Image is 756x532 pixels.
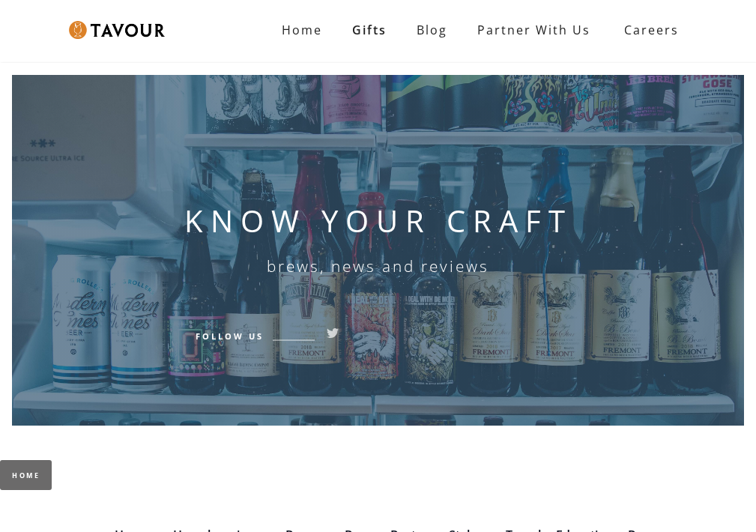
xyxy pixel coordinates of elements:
a: Careers [605,9,690,51]
a: Blog [402,15,462,45]
h6: brews, news and reviews [267,257,489,275]
h6: Follow Us [196,329,264,342]
h1: KNOW YOUR CRAFT [184,203,572,239]
strong: Careers [624,15,679,45]
a: Gifts [337,15,402,45]
strong: Home [282,22,322,38]
a: Home [267,15,337,45]
a: Partner with Us [462,15,605,45]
